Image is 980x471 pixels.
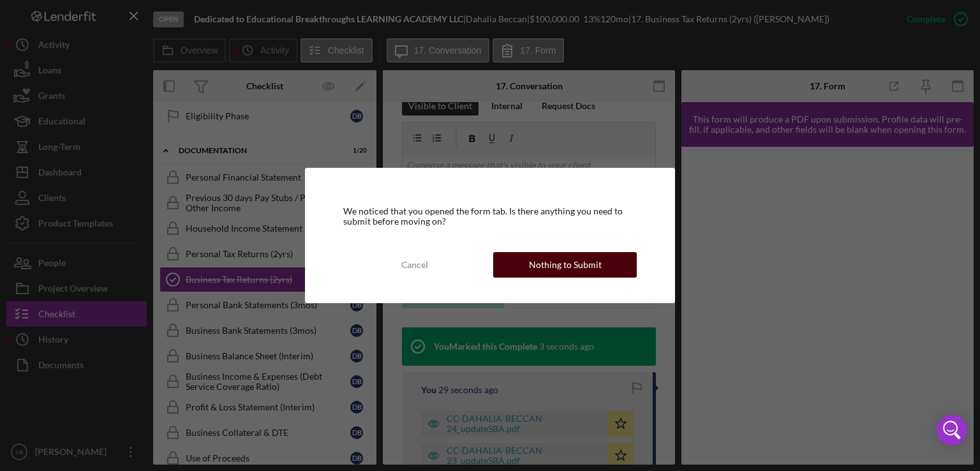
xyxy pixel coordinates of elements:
[343,206,637,227] div: We noticed that you opened the form tab. Is there anything you need to submit before moving on?
[493,252,637,278] button: Nothing to Submit
[401,252,428,278] div: Cancel
[529,252,602,278] div: Nothing to Submit
[343,252,487,278] button: Cancel
[937,415,967,445] div: Open Intercom Messenger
